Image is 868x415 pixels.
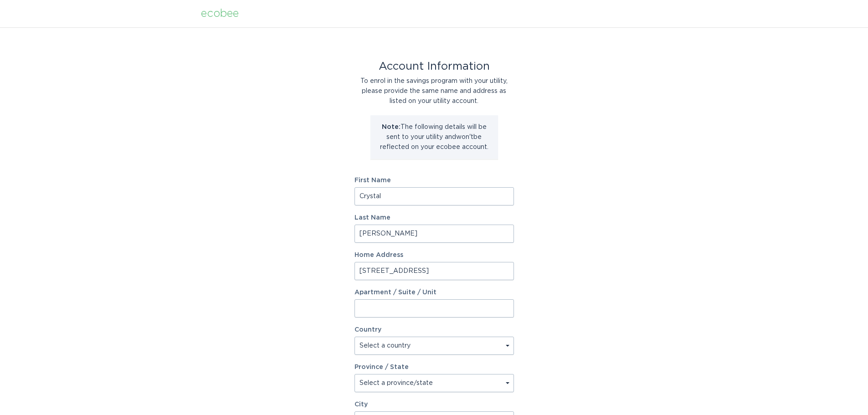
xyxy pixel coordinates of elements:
label: Home Address [354,252,514,258]
div: ecobee [201,9,239,19]
div: Account Information [354,61,514,72]
label: City [354,401,514,408]
p: The following details will be sent to your utility and won't be reflected on your ecobee account. [377,122,491,152]
label: First Name [354,177,514,184]
label: Province / State [354,364,409,370]
label: Country [354,327,381,333]
label: Last Name [354,215,514,221]
label: Apartment / Suite / Unit [354,289,514,296]
div: To enrol in the savings program with your utility, please provide the same name and address as li... [354,76,514,106]
strong: Note: [382,124,401,130]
